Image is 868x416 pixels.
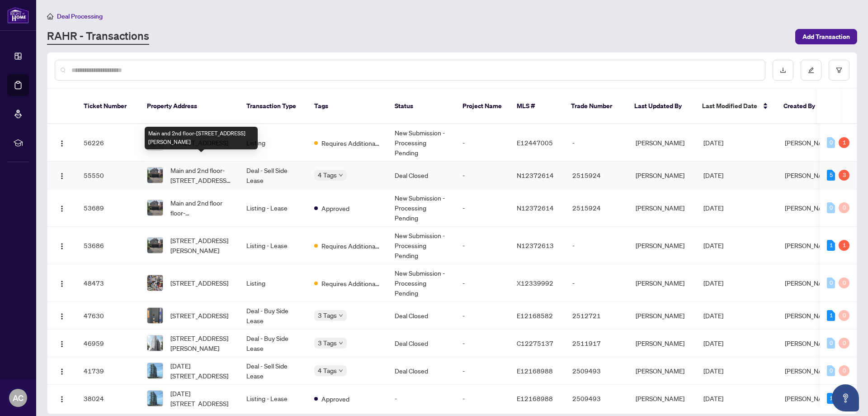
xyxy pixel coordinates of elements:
span: X12339992 [517,279,553,287]
td: New Submission - Processing Pending [387,189,455,227]
img: Logo [58,140,66,147]
div: 0 [827,137,835,148]
span: [STREET_ADDRESS] [170,278,228,288]
span: AC [13,392,24,404]
td: 48473 [76,264,140,302]
span: down [339,368,343,373]
div: 0 [827,365,835,376]
span: [DATE] [703,204,723,212]
div: 0 [827,338,835,349]
td: Listing - Lease [239,385,307,412]
button: Logo [55,168,69,182]
span: [DATE][STREET_ADDRESS] [170,388,232,408]
td: Deal - Buy Side Lease [239,302,307,330]
td: 2509493 [565,385,628,412]
div: 0 [827,202,835,213]
td: [PERSON_NAME] [628,264,696,302]
th: Status [387,89,455,124]
button: Logo [55,135,69,150]
td: 2515924 [565,162,628,189]
td: - [455,227,509,264]
span: [PERSON_NAME] [785,139,834,147]
span: 3 Tags [318,338,337,348]
td: [PERSON_NAME] [628,162,696,189]
th: Project Name [455,89,509,124]
span: [DATE] [703,311,723,320]
div: 1 [827,310,835,321]
img: logo [7,7,29,24]
span: filter [836,67,842,73]
span: [STREET_ADDRESS][PERSON_NAME] [170,235,232,255]
td: 53689 [76,189,140,227]
span: E12168988 [517,367,553,375]
img: thumbnail-img [147,363,163,378]
div: 1 [839,240,849,251]
td: 41739 [76,357,140,385]
button: Logo [55,201,69,215]
th: Transaction Type [239,89,307,124]
span: download [780,67,786,73]
td: - [455,302,509,330]
span: [STREET_ADDRESS] [170,311,228,320]
td: Deal Closed [387,357,455,385]
span: [PERSON_NAME] [785,171,834,179]
td: [PERSON_NAME] [628,302,696,330]
button: Logo [55,308,69,323]
span: [PERSON_NAME] [785,279,834,287]
span: Deal Processing [57,12,103,20]
span: Requires Additional Docs [321,138,380,148]
td: Deal - Sell Side Lease [239,357,307,385]
th: Created By [776,89,830,124]
td: - [387,385,455,412]
span: E12168582 [517,311,553,320]
span: down [339,173,343,177]
th: Trade Number [564,89,627,124]
td: Listing - Lease [239,227,307,264]
button: Add Transaction [795,29,857,44]
button: Logo [55,276,69,290]
span: down [339,313,343,318]
div: 1 [839,137,849,148]
span: [PERSON_NAME] [785,311,834,320]
button: download [773,60,793,81]
th: Tags [307,89,387,124]
td: 47630 [76,302,140,330]
div: Main and 2nd floor-[STREET_ADDRESS][PERSON_NAME] [145,127,258,149]
th: Last Updated By [627,89,695,124]
td: Deal - Sell Side Lease [239,162,307,189]
td: 2512721 [565,302,628,330]
td: - [455,124,509,162]
span: Main and 2nd floor-[STREET_ADDRESS][PERSON_NAME] [170,165,232,185]
td: 53686 [76,227,140,264]
span: [PERSON_NAME] [785,339,834,347]
span: [DATE] [703,367,723,375]
img: Logo [58,313,66,320]
td: Listing - Lease [239,189,307,227]
button: filter [829,60,849,81]
span: [DATE][STREET_ADDRESS] [170,361,232,381]
td: Deal Closed [387,330,455,357]
span: [PERSON_NAME] [785,241,834,249]
td: New Submission - Processing Pending [387,227,455,264]
div: 1 [827,393,835,404]
div: 0 [827,277,835,288]
span: C12275137 [517,339,553,347]
td: [PERSON_NAME] [628,227,696,264]
img: Logo [58,172,66,180]
td: - [455,385,509,412]
span: [DATE] [703,394,723,402]
span: edit [808,67,814,73]
span: [DATE] [703,139,723,147]
td: [PERSON_NAME] [628,357,696,385]
td: [PERSON_NAME] [628,124,696,162]
td: - [455,189,509,227]
button: Open asap [832,384,859,411]
span: 4 Tags [318,365,337,376]
th: Last Modified Date [695,89,776,124]
span: Main and 2nd floor floor-[STREET_ADDRESS][PERSON_NAME] [170,198,232,218]
td: 2511917 [565,330,628,357]
td: - [455,264,509,302]
span: [STREET_ADDRESS][PERSON_NAME] [170,333,232,353]
span: [PERSON_NAME] [785,204,834,212]
span: Approved [321,203,349,213]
